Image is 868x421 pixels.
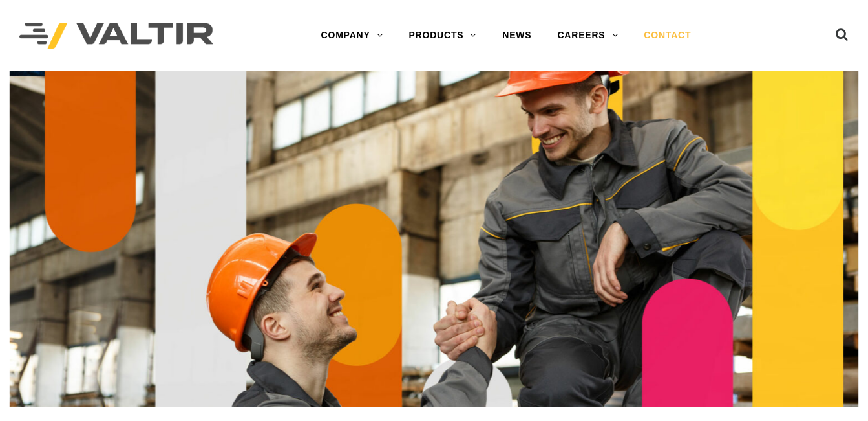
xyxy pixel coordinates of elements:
a: PRODUCTS [396,23,489,49]
a: NEWS [489,23,544,49]
a: CAREERS [544,23,631,49]
a: CONTACT [631,23,704,49]
a: COMPANY [308,23,396,49]
img: Valtir [19,23,213,49]
img: Contact_1 [10,71,858,407]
